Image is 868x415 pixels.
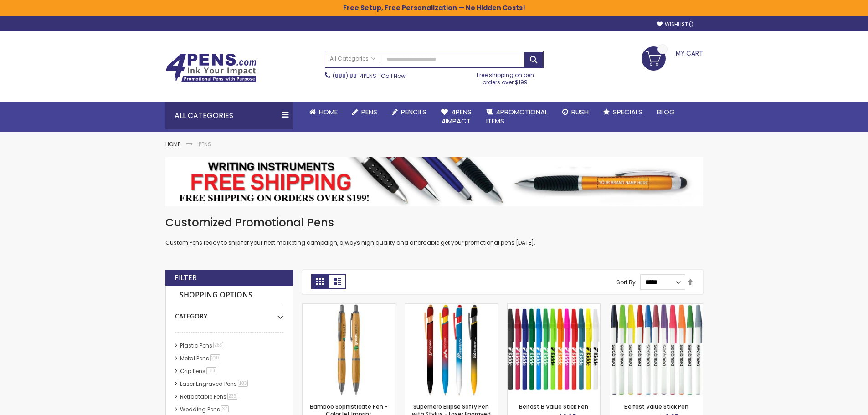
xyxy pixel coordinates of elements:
a: 4Pens4impact [434,102,479,132]
img: Pens [165,157,703,206]
strong: Grid [311,274,329,289]
a: Grip Pens183 [178,367,220,375]
img: 4Pens Custom Pens and Promotional Products [165,53,257,82]
span: Specials [613,107,642,117]
a: Blog [650,102,682,122]
img: Superhero Ellipse Softy Pen with Stylus - Laser Engraved [405,304,498,396]
a: Retractable Pens233 [178,393,241,400]
strong: Shopping Options [175,286,283,305]
strong: Pens [199,140,211,148]
a: 4PROMOTIONALITEMS [479,102,555,132]
img: Belfast B Value Stick Pen [508,304,600,396]
div: Category [175,305,283,321]
a: All Categories [325,51,380,67]
span: 210 [210,354,221,361]
a: (888) 88-4PENS [333,72,376,80]
h1: Customized Promotional Pens [165,215,703,230]
a: Wishlist [657,21,693,28]
a: Pencils [385,102,434,122]
span: Rush [571,107,589,117]
a: Home [165,140,180,148]
img: Bamboo Sophisticate Pen - ColorJet Imprint [303,304,395,396]
span: 4PROMOTIONAL ITEMS [486,107,548,126]
a: Laser Engraved Pens103 [178,380,252,388]
a: Bamboo Sophisticate Pen - ColorJet Imprint [303,303,395,311]
div: Free shipping on pen orders over $199 [467,68,544,86]
a: Specials [596,102,650,122]
a: Superhero Ellipse Softy Pen with Stylus - Laser Engraved [405,303,498,311]
strong: Filter [175,273,197,283]
span: 103 [238,380,248,387]
a: Rush [555,102,596,122]
label: Sort By [616,278,636,286]
div: Custom Pens ready to ship for your next marketing campaign, always high quality and affordable ge... [165,215,703,247]
a: Belfast Value Stick Pen [624,403,688,410]
span: 37 [221,405,229,412]
span: Home [319,107,338,117]
a: Plastic Pens286 [178,342,227,349]
span: Blog [657,107,675,117]
div: All Categories [165,102,293,129]
span: - Call Now! [333,72,407,80]
a: Belfast B Value Stick Pen [519,403,588,410]
a: Metal Pens210 [178,354,224,362]
a: Belfast Value Stick Pen [610,303,703,311]
a: Wedding Pens37 [178,405,232,413]
span: All Categories [330,55,375,62]
span: Pens [361,107,377,117]
img: Belfast Value Stick Pen [610,304,703,396]
a: Belfast B Value Stick Pen [508,303,600,311]
a: Home [302,102,345,122]
a: Pens [345,102,385,122]
span: 183 [206,367,217,374]
span: 233 [227,393,238,400]
a: Top [843,394,861,408]
span: 286 [213,342,224,348]
span: 4Pens 4impact [441,107,472,126]
span: Pencils [401,107,426,117]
